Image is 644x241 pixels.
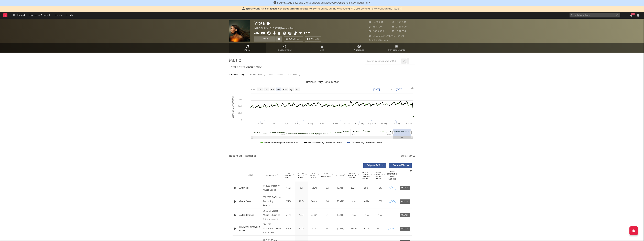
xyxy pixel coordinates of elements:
a: ça les dérange [239,214,261,217]
span: 1 730 000 [392,26,407,28]
div: 71.7k [296,200,307,203]
span: 854 500 [369,26,382,28]
div: 344k [283,214,294,217]
text: YTD [283,88,287,91]
a: Game Over [239,200,261,203]
div: [DATE] [335,200,346,203]
text: 25. Aug [393,122,400,124]
span: 2 600 000 [369,30,384,33]
span: Recent DSP Releases [229,154,256,158]
button: Track [254,36,276,42]
div: Global Streaming Trend (Last 60D) [387,170,397,180]
button: Features(37) [389,163,412,168]
text: → [390,88,392,91]
div: 62 [321,186,333,190]
a: Engagement [266,43,303,53]
div: 99 + [631,13,635,15]
text: [DATE] [396,88,402,91]
text: 8. Sep [406,122,412,124]
span: Originals ( 141 ) [366,165,381,167]
div: 2016 Universal Music Publishing / Red pepper / Remark / Indifference Prod / D'or et de Platine Ed... [263,209,281,221]
span: SoundCloud data and the SoundCloud Discovery Assistant is now updating [277,2,368,4]
span: Audience [354,48,364,52]
text: Luminate Daily Consumption [305,81,339,83]
text: [DATE] [373,88,380,91]
text: 6m [277,88,280,91]
div: 24 [321,214,333,217]
button: Originals(141) [363,163,386,168]
span: Benchmark [289,37,301,41]
text: Zoom [251,88,256,91]
input: Search for artists [570,13,620,17]
div: 3.1M [309,227,320,230]
a: Audience [341,43,378,53]
span: Jump Score: 50.7 [369,39,388,41]
div: Luminate - Daily [229,72,245,78]
span: Music [244,48,251,52]
div: 481k [361,200,372,203]
text: Ex-US Streaming On-Demand Audio [308,141,342,144]
span: 7 Day Spotify Plays [283,172,292,178]
span: Global ATD Audio Streams [348,172,357,178]
span: Released [336,174,344,176]
span: Summary [309,38,319,40]
div: 610k [361,227,372,230]
span: Estimated % Playlist Streams Last Day [374,171,383,179]
button: Edit [304,32,310,36]
input: Search by song name or URL [365,60,401,63]
text: Global Streaming On-Demand Audio [264,141,299,144]
text: 1y [290,88,292,91]
div: <5% [374,186,385,190]
span: Spotify Charts & Playlists not updating on Sodatone [246,7,312,10]
span: Spotify Popularity [321,173,331,178]
div: (C) 2013 Def Jam Recordings France [263,196,281,208]
text: 5. May [295,122,301,124]
div: N/A [361,214,372,217]
div: 125M [309,186,320,190]
text: 500k [238,105,242,107]
button: Summary [305,36,321,42]
div: 162M [348,186,359,190]
span: Global Rolling 7D Audio Streams [361,171,370,179]
span: 3 557 667 Monthly Listeners [369,35,404,37]
text: 2. Jun [320,122,325,124]
a: Dashboard [11,12,27,19]
div: 70.2k [296,214,307,217]
text: 16. Jun [332,122,338,124]
span: 1 757 554 [392,30,406,33]
div: 37.6M [309,214,320,217]
span: : Some charts are now updating. We are continuing to work on the issue [246,7,399,10]
a: Discovery Assistant [27,12,52,19]
div: [DATE] [335,227,346,230]
text: 14. [DATE] [355,122,364,124]
text: US Streaming On-Demand Audio [351,141,382,144]
span: Dismiss [400,7,402,10]
text: 1w [258,88,261,91]
div: [DATE] [335,186,346,190]
span: Features ( 37 ) [391,165,407,167]
a: Avant toi [239,186,261,190]
text: All [296,88,298,91]
div: [GEOGRAPHIC_DATA] | French Pop [254,27,298,31]
a: [PERSON_NAME] on essaie [239,225,261,232]
span: ATD Spotify Plays [309,172,318,178]
text: 28. [DATE] [367,122,376,124]
span: Last Day Spotify Plays [296,172,305,178]
text: Luminate Daily Streams [232,96,234,118]
text: 24. Mar [257,122,264,124]
div: 5.07M [348,227,359,230]
span: Copyright [266,174,276,176]
div: 436k [283,186,294,190]
a: Charts [52,12,64,19]
span: Engagement [278,48,292,52]
text: 250k [238,112,242,114]
div: 64.9k [296,227,307,230]
div: 64.6M [309,200,320,203]
text: 21. Apr [282,122,288,124]
span: Playlists/Charts [388,48,405,52]
a: Playlists/Charts [378,43,415,53]
span: Total Artist Consumption [229,65,263,69]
